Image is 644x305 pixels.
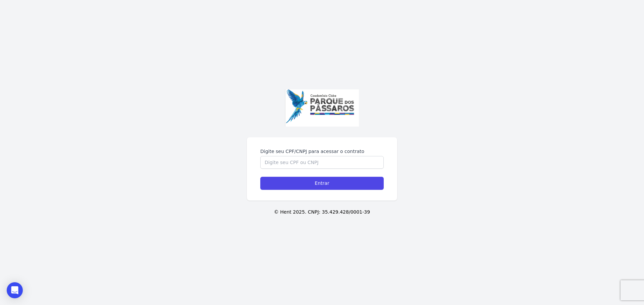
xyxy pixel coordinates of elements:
[11,209,633,216] p: © Hent 2025. CNPJ: 35.429.428/0001-39
[260,148,384,155] label: Digite seu CPF/CNPJ para acessar o contrato
[285,89,359,126] img: Captura%20de%20tela%202025-06-03%20144358.jpg
[260,177,384,190] input: Entrar
[7,282,23,298] div: Open Intercom Messenger
[260,156,384,169] input: Digite seu CPF ou CNPJ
